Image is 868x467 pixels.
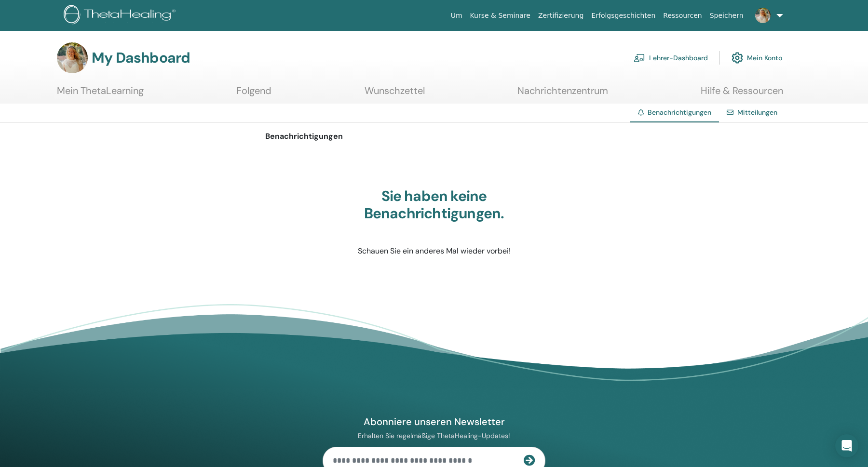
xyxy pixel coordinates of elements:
[92,49,190,67] h3: My Dashboard
[323,431,545,440] p: Erhalten Sie regelmäßige ThetaHealing-Updates!
[265,131,603,142] p: Benachrichtigungen
[57,85,144,104] a: Mein ThetaLearning
[706,7,747,25] a: Speichern
[236,85,271,104] a: Folgend
[517,85,608,104] a: Nachrichtenzentrum
[64,5,179,27] img: logo.png
[648,108,711,117] span: Benachrichtigungen
[732,50,743,66] img: cog.svg
[313,245,555,257] p: Schauen Sie ein anderes Mal wieder vorbei!
[57,42,88,73] img: default.jpg
[659,7,705,25] a: Ressourcen
[755,8,771,23] img: default.jpg
[835,434,858,457] div: Open Intercom Messenger
[466,7,534,25] a: Kurse & Seminare
[587,7,659,25] a: Erfolgsgeschichten
[634,53,645,62] img: chalkboard-teacher.svg
[447,7,466,25] a: Um
[365,85,425,104] a: Wunschzettel
[534,7,587,25] a: Zertifizierung
[737,108,777,117] a: Mitteilungen
[323,415,545,428] h4: Abonniere unseren Newsletter
[732,47,782,68] a: Mein Konto
[634,47,708,68] a: Lehrer-Dashboard
[313,187,555,222] h3: Sie haben keine Benachrichtigungen.
[701,85,783,104] a: Hilfe & Ressourcen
